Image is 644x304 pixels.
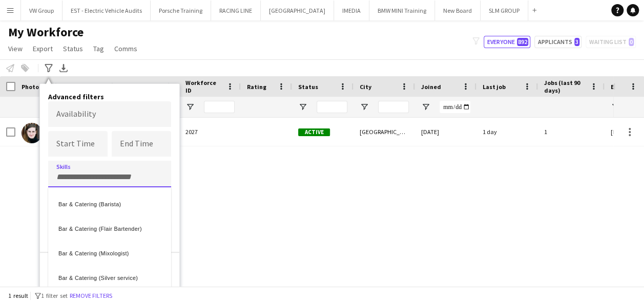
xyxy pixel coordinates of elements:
[68,290,114,301] button: Remove filters
[334,1,369,20] button: IMEDIA
[48,264,171,289] div: Bar & Catering (Silver service)
[21,1,63,20] button: VW Group
[435,1,481,20] button: New Board
[481,1,528,20] button: SLM GROUP
[48,190,171,215] div: Bar & Catering (Barista)
[48,215,171,240] div: Bar & Catering (Flair Bartender)
[41,292,68,299] span: 1 filter set
[151,1,211,20] button: Porsche Training
[63,1,151,20] button: EST - Electric Vehicle Audits
[211,1,261,20] button: RACING LINE
[369,1,435,20] button: BMW MINI Training
[48,240,171,264] div: Bar & Catering (Mixologist)
[261,1,334,20] button: [GEOGRAPHIC_DATA]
